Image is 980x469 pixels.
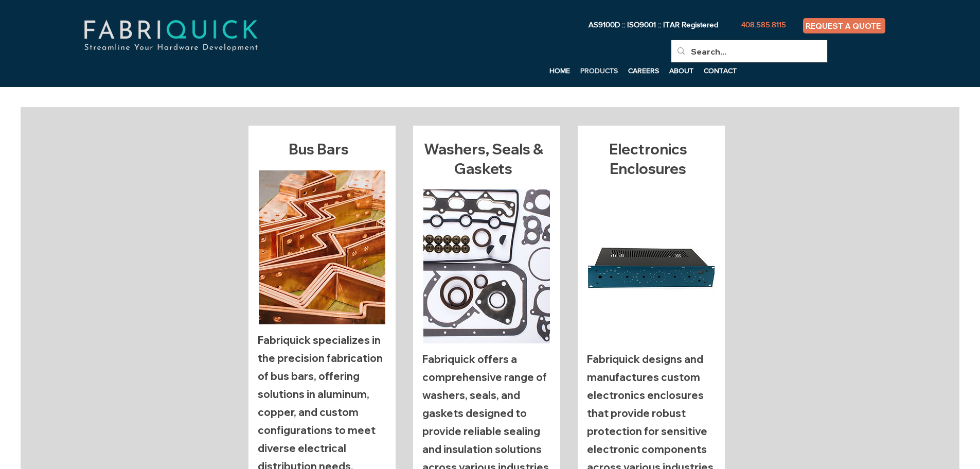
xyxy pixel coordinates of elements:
a: CONTACT [699,63,742,78]
span: REQUEST A QUOTE [806,21,881,31]
a: PRODUCTS [575,63,623,78]
a: ABOUT [664,63,699,78]
a: CAREERS [623,63,664,78]
a: HOME [544,63,575,78]
img: fabriquick-logo-colors-adjusted.png [46,8,295,63]
a: REQUEST A QUOTE [803,18,885,33]
img: Electronics Enclosures [588,189,715,343]
nav: Site [383,63,742,78]
span: AS9100D :: ISO9001 :: ITAR Registered [589,20,718,29]
span: 408.585.8115 [741,20,786,29]
span: Electronics Enclosures [609,140,687,178]
span: Washers, Seals & Gaskets [424,140,543,178]
img: Bus Bars [259,170,385,324]
img: Washers, Seals & Gaskets [423,189,550,343]
input: Search... [691,40,806,63]
span: Bus Bars [289,140,349,158]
